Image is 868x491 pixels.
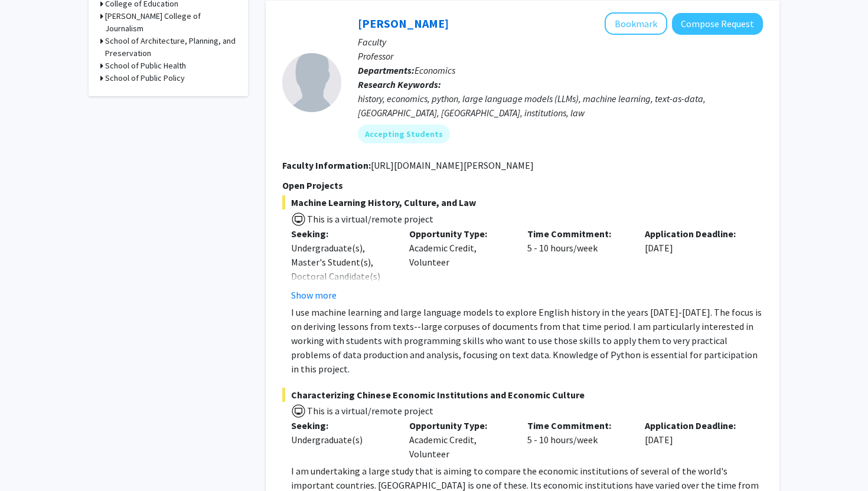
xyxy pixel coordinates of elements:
[358,78,441,90] b: Research Keywords:
[358,91,763,120] div: history, economics, python, large language models (LLMs), machine learning, text-as-data, [GEOGRA...
[282,178,763,192] p: Open Projects
[282,195,763,210] span: Machine Learning History, Culture, and Law
[636,418,754,461] div: [DATE]
[527,418,628,433] p: Time Commitment:
[409,227,510,241] p: Opportunity Type:
[636,227,754,302] div: [DATE]
[645,227,745,241] p: Application Deadline:
[291,241,391,312] div: Undergraduate(s), Master's Student(s), Doctoral Candidate(s) (PhD, MD, DMD, PharmD, etc.)
[291,433,391,447] div: Undergraduate(s)
[400,227,518,302] div: Academic Credit, Volunteer
[409,418,510,433] p: Opportunity Type:
[358,49,763,63] p: Professor
[358,64,415,76] b: Departments:
[291,288,337,302] button: Show more
[291,227,391,241] p: Seeking:
[291,418,391,433] p: Seeking:
[371,159,534,171] fg-read-more: [URL][DOMAIN_NAME][PERSON_NAME]
[105,72,185,84] h3: School of Public Policy
[400,418,518,461] div: Academic Credit, Volunteer
[306,213,433,225] span: This is a virtual/remote project
[306,405,433,417] span: This is a virtual/remote project
[645,418,745,433] p: Application Deadline:
[527,227,628,241] p: Time Commitment:
[415,64,455,76] span: Economics
[358,35,763,49] p: Faculty
[518,418,637,461] div: 5 - 10 hours/week
[282,388,763,402] span: Characterizing Chinese Economic Institutions and Economic Culture
[518,227,637,302] div: 5 - 10 hours/week
[9,438,50,482] iframe: Chat
[672,13,763,35] button: Compose Request to Peter Murrell
[105,10,236,35] h3: [PERSON_NAME] College of Journalism
[105,35,236,60] h3: School of Architecture, Planning, and Preservation
[282,159,371,171] b: Faculty Information:
[358,125,450,143] mat-chip: Accepting Students
[291,305,763,376] p: I use machine learning and large language models to explore English history in the years [DATE]-[...
[358,16,449,31] a: [PERSON_NAME]
[605,12,667,35] button: Add Peter Murrell to Bookmarks
[105,60,186,72] h3: School of Public Health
